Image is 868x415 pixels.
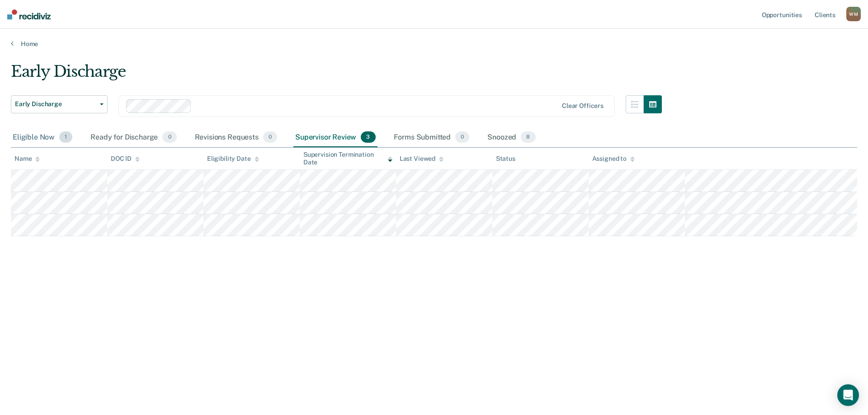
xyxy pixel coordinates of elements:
div: Supervisor Review3 [293,128,377,148]
span: 1 [59,131,72,143]
div: Early Discharge [11,62,662,88]
div: Open Intercom Messenger [837,384,859,406]
span: Early Discharge [15,100,96,108]
div: Status [496,155,515,163]
div: Revisions Requests0 [193,128,279,148]
div: Name [14,155,40,163]
div: Supervision Termination Date [303,151,392,166]
img: Recidiviz [7,9,51,19]
div: Forms Submitted0 [392,128,472,148]
div: Eligibility Date [207,155,259,163]
button: Early Discharge [11,95,108,113]
button: WM [846,7,861,21]
div: DOC ID [111,155,140,163]
div: Snoozed8 [486,128,537,148]
div: Eligible Now1 [11,128,74,148]
div: Assigned to [592,155,635,163]
div: Clear officers [562,102,604,110]
span: 3 [361,131,375,143]
a: Home [11,40,857,48]
span: 0 [263,131,277,143]
span: 8 [521,131,535,143]
div: Ready for Discharge0 [89,128,178,148]
div: W M [846,7,861,21]
span: 0 [455,131,469,143]
span: 0 [162,131,176,143]
div: Last Viewed [400,155,443,163]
